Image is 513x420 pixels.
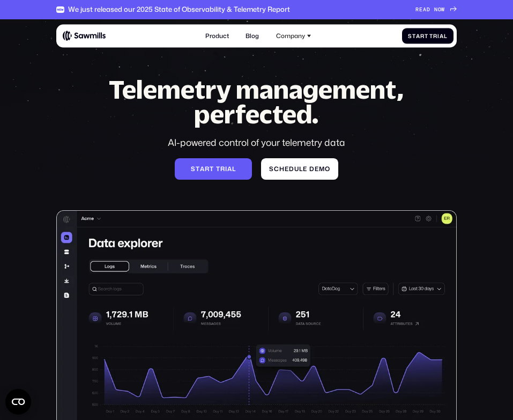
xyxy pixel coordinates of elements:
h1: Telemetry management, perfected. [93,77,420,127]
span: A [423,6,427,13]
span: S [269,165,274,173]
span: W [441,6,445,13]
span: i [225,165,227,173]
span: d [309,165,315,173]
span: a [227,165,232,173]
span: R [415,6,419,13]
span: r [205,165,210,173]
a: Starttrial [175,158,252,180]
span: u [294,165,299,173]
span: e [315,165,319,173]
span: T [429,33,433,39]
span: D [427,6,430,13]
span: l [232,165,236,173]
span: i [437,33,440,39]
a: StartTrial [402,28,453,43]
span: c [274,165,279,173]
span: E [419,6,423,13]
span: t [412,33,416,39]
div: Company [276,32,305,40]
span: r [420,33,425,39]
span: r [220,165,225,173]
div: AI-powered control of your telemetry data [93,136,420,149]
button: Open CMP widget [5,389,31,415]
span: o [325,165,330,173]
a: Scheduledemo [261,158,338,180]
span: t [196,165,200,173]
span: a [440,33,444,39]
span: e [285,165,289,173]
a: READNOW [415,6,456,13]
span: t [425,33,428,39]
span: t [216,165,220,173]
span: N [434,6,438,13]
span: O [438,6,442,13]
span: l [299,165,303,173]
span: l [444,33,448,39]
span: a [416,33,420,39]
div: We just released our 2025 State of Observability & Telemetry Report [68,5,290,14]
span: e [303,165,307,173]
span: h [279,165,285,173]
a: Product [200,27,233,44]
span: S [191,165,196,173]
span: d [289,165,294,173]
div: Company [271,27,315,44]
span: t [210,165,214,173]
span: S [408,33,412,39]
a: Blog [241,27,264,44]
span: m [319,165,325,173]
span: a [200,165,205,173]
span: r [433,33,437,39]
